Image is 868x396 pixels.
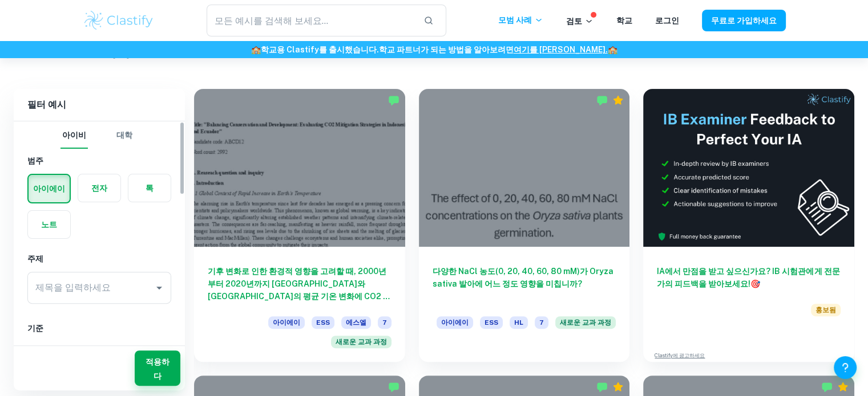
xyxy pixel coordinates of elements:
font: 에서 만점을 받고 싶으신가요 [665,267,766,276]
font: 7 [539,319,544,326]
font: 🏫 [251,45,261,54]
img: 클라스티파이 로고 [83,9,155,32]
font: 새로운 교과 과정 [560,319,611,326]
input: 모든 예시를 검색해 보세요... [207,5,415,36]
font: HL [514,319,523,326]
img: 두드러진 [596,95,608,106]
button: 전자 [78,174,120,202]
font: 기준 [27,324,43,333]
img: 두드러진 [388,95,399,106]
font: 기후 변화로 인한 환경적 영향을 고려할 때, 2000년부터 2020년까지 [GEOGRAPHIC_DATA]와 [GEOGRAPHIC_DATA]의 평균 기온 변화에 CO2 배출량이... [208,267,391,313]
a: 로그인 [655,16,679,25]
font: ESS [485,319,498,326]
a: 여기를 [PERSON_NAME]. [514,45,608,54]
button: 도움말 및 피드백 [834,356,857,379]
font: ESS [316,319,330,326]
a: 다양한 NaCl 농도(0, 20, 40, 60, 80 mM)가 Oryza sativa 발아에 어느 정도 영향을 미칩니까?아이에이ESSHL72026년 5월 세션부터 ESS IA... [419,89,630,362]
font: 주제 [27,254,43,263]
font: 학교 파트너가 되는 방법을 알아보려면 [379,45,514,54]
img: 두드러진 [388,381,399,393]
img: 두드러진 [596,381,608,393]
button: 열려 있는 [151,280,167,296]
div: 프리미엄 [837,381,849,393]
a: IA에서 만점을 받고 싶으신가요? IB 시험관에게 전문가의 피드백을 받아보세요!홍보됨Clastify에 광고하세요 [643,89,854,362]
font: 홍보됨 [815,306,836,314]
div: 2026년 5월 세션부터 ESS IA 요건이 변경되었습니다. 새로운 IA의 모습을 보여드리기 위해 이 예시를 만들었습니다. 영감이나 아이디어를 얻기 위해 이전 ESS IA 예... [555,316,616,336]
font: 에스엘 [346,319,366,326]
font: Clastify에 광고하세요 [655,352,705,358]
font: 아이비 [62,130,86,140]
div: 2026년 5월 세션부터 ESS IA 요건이 변경되었습니다. 새로운 IA의 모습을 보여드리기 위해 이 예시를 만들었습니다. 영감이나 아이디어를 얻기 위해 이전 ESS IA 예... [331,336,391,348]
div: 프리미엄 [612,95,624,106]
font: 🎯 [750,279,760,288]
button: 무료로 가입하세요 [702,10,786,31]
font: IA [657,267,665,276]
font: 새로운 교과 과정 [336,338,387,346]
font: 7 [382,319,387,326]
div: 프리미엄 [612,381,624,393]
a: 기후 변화로 인한 환경적 영향을 고려할 때, 2000년부터 2020년까지 [GEOGRAPHIC_DATA]와 [GEOGRAPHIC_DATA]의 평균 기온 변화에 CO2 배출량이... [194,89,405,362]
font: 🏫 [608,45,617,54]
font: 무료로 가입하세요 [711,17,777,26]
font: 필터 예시 [27,99,66,110]
a: Clastify에 광고하세요 [655,352,705,360]
button: 노트 [28,211,70,238]
font: 검토 [566,17,582,26]
div: 필터 유형 선택 [60,121,138,149]
button: 톡 [128,174,171,202]
img: 두드러진 [821,381,833,393]
font: 대학 [116,130,132,140]
a: 학교 [616,16,632,25]
font: 아이에이 [273,319,300,326]
button: 적용하다 [135,350,180,386]
button: 아이에이 [29,175,70,202]
font: 아이에이 [441,319,469,326]
font: 적용하다 [146,357,169,380]
font: 학교용 Clastify를 출시했습니다. [261,45,379,54]
font: 다양한 NaCl 농도(0, 20, 40, 60, 80 mM)가 Oryza sativa 발아에 어느 정도 영향을 미칩니까? [433,267,613,288]
font: 범주 [27,156,43,165]
font: 모범 사례 [498,15,532,25]
img: 썸네일 [643,89,854,247]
